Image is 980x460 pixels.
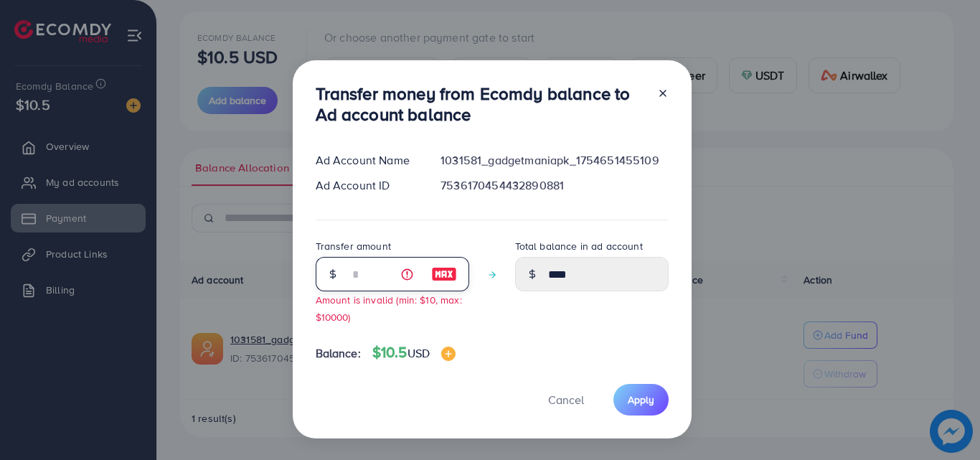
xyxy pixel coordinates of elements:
button: Cancel [530,384,602,415]
div: Ad Account Name [304,152,430,169]
h3: Transfer money from Ecomdy balance to Ad account balance [316,83,646,125]
div: Ad Account ID [304,177,430,194]
span: Balance: [316,345,361,362]
h4: $10.5 [372,344,456,362]
div: 1031581_gadgetmaniapk_1754651455109 [429,152,679,169]
div: 7536170454432890881 [429,177,679,194]
label: Transfer amount [316,239,391,253]
span: Apply [628,393,654,407]
img: image [431,266,457,283]
span: USD [407,345,430,361]
span: Cancel [548,392,584,408]
img: image [441,347,456,361]
label: Total balance in ad account [515,239,643,253]
small: Amount is invalid (min: $10, max: $10000) [316,293,462,323]
button: Apply [613,384,669,415]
